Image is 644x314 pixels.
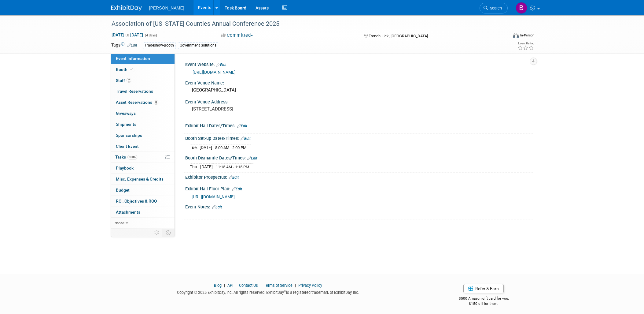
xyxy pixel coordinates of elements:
[111,64,175,75] a: Booth
[144,33,157,37] span: (4 days)
[190,164,200,170] td: Thu.
[264,283,293,288] a: Terms of Service
[116,78,131,83] span: Staff
[434,301,533,306] div: $150 off for them.
[116,133,142,138] span: Sponsorships
[152,229,162,237] td: Personalize Event Tab Strip
[185,60,533,68] div: Event Website:
[111,97,175,108] a: Asset Reservations8
[190,85,528,95] div: [GEOGRAPHIC_DATA]
[116,210,140,215] span: Attachments
[178,42,218,49] div: Government Solutions
[116,56,150,61] span: Event Information
[116,199,157,204] span: ROI, Objectives & ROO
[200,144,212,151] td: [DATE]
[149,6,184,10] span: [PERSON_NAME]
[116,67,134,72] span: Booth
[185,134,533,142] div: Booth Set-up Dates/Times:
[111,53,175,64] a: Event Information
[434,292,533,306] div: $500 Amazon gift card for you,
[284,290,286,293] sup: ®
[116,89,153,94] span: Travel Reservations
[298,283,322,288] a: Privacy Policy
[111,108,175,119] a: Giveaways
[215,145,246,150] span: 8:00 AM - 2:00 PM
[116,188,130,193] span: Budget
[111,75,175,86] a: Staff2
[190,144,200,151] td: Tue.
[192,106,323,112] pre: [STREET_ADDRESS]
[237,124,247,128] a: Edit
[234,283,238,288] span: |
[111,207,175,218] a: Attachments
[127,78,131,83] span: 2
[111,5,142,11] img: ExhibitDay
[111,152,175,163] a: Tasks100%
[193,70,236,75] a: [URL][DOMAIN_NAME]
[200,164,213,170] td: [DATE]
[111,174,175,185] a: Misc. Expenses & Credits
[116,166,134,170] span: Playbook
[480,3,508,13] a: Search
[293,283,297,288] span: |
[259,283,263,288] span: |
[111,86,175,97] a: Travel Reservations
[109,18,499,29] div: Association of [US_STATE] Counties Annual Conference 2025
[247,156,257,160] a: Edit
[520,33,534,38] div: In-Person
[216,63,226,67] a: Edit
[127,43,137,47] a: Edit
[111,119,175,130] a: Shipments
[185,153,533,161] div: Booth Dismantle Dates/Times:
[212,205,222,209] a: Edit
[185,97,533,105] div: Event Venue Address:
[162,229,175,237] td: Toggle Event Tabs
[185,78,533,86] div: Event Venue Name:
[241,136,251,141] a: Edit
[472,32,535,41] div: Event Format
[111,185,175,196] a: Budget
[116,100,158,105] span: Asset Reservations
[143,42,176,49] div: Tradeshow-Booth
[124,32,130,37] span: to
[185,173,533,181] div: Exhibitor Prospectus:
[216,165,249,169] span: 11:15 AM - 1:15 PM
[111,130,175,141] a: Sponsorships
[219,32,256,39] button: Committed
[517,42,534,45] div: Event Rating
[116,111,136,116] span: Giveaways
[116,177,164,181] span: Misc. Expenses & Credits
[229,175,239,180] a: Edit
[111,42,137,49] td: Tags
[116,122,136,127] span: Shipments
[127,155,137,159] span: 100%
[154,100,158,105] span: 8
[111,288,425,295] div: Copyright © 2025 ExhibitDay, Inc. All rights reserved. ExhibitDay is a registered trademark of Ex...
[111,141,175,152] a: Client Event
[463,284,504,293] a: Refer & Earn
[223,283,226,288] span: |
[227,283,233,288] a: API
[111,32,143,38] span: [DATE] [DATE]
[111,218,175,228] a: more
[192,194,235,199] a: [URL][DOMAIN_NAME]
[185,202,533,210] div: Event Notes:
[185,121,533,129] div: Exhibit Hall Dates/Times:
[130,68,133,71] i: Booth reservation complete
[516,2,527,14] img: Buse Onen
[513,33,519,38] img: Format-Inperson.png
[116,144,139,149] span: Client Event
[115,155,137,159] span: Tasks
[111,196,175,207] a: ROI, Objectives & ROO
[185,184,533,192] div: Exhibit Hall Floor Plan:
[369,34,428,38] span: French Lick, [GEOGRAPHIC_DATA]
[488,6,502,10] span: Search
[111,163,175,174] a: Playbook
[115,220,124,225] span: more
[214,283,222,288] a: Blog
[239,283,258,288] a: Contact Us
[232,187,242,191] a: Edit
